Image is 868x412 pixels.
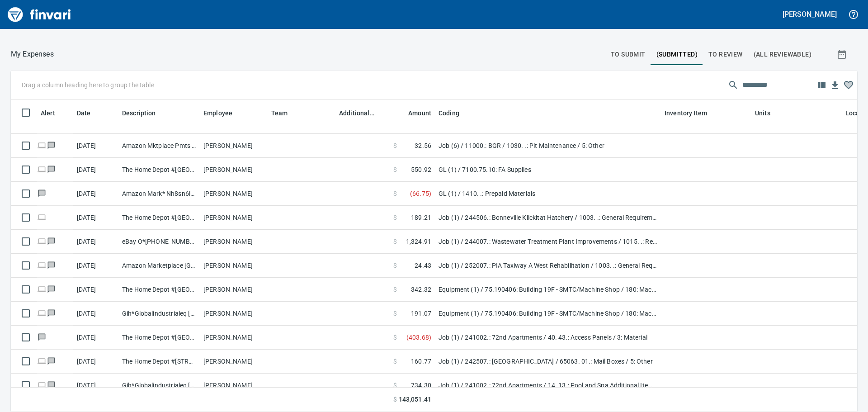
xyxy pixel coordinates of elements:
span: $ [393,237,397,246]
span: Date [77,108,103,118]
td: [DATE] [73,206,118,230]
td: Equipment (1) / 75.190406: Building 19F - SMTC/Machine Shop / 180: Machine Work/Line Boring / 2: ... [435,302,661,326]
span: Inventory Item [665,108,719,118]
td: Amazon Marketplace [GEOGRAPHIC_DATA] [GEOGRAPHIC_DATA] [118,254,200,278]
td: Job (1) / 252007.: PIA Taxiway A West Rehabilitation / 1003. .: General Requirements / 5: Other [435,254,661,278]
button: Show transactions within a particular date range [828,43,857,65]
span: 143,051.41 [399,395,431,404]
span: Coding [439,108,459,118]
span: Units [755,108,782,118]
span: Amount [408,108,431,118]
td: Job (1) / 242507.: [GEOGRAPHIC_DATA] / 65063. 01.: Mail Boxes / 5: Other [435,350,661,374]
td: GL (1) / 1410. .: Prepaid Materials [435,182,661,206]
td: [PERSON_NAME] [200,254,268,278]
span: Online transaction [37,310,47,316]
span: Has messages [37,334,47,340]
p: My Expenses [11,49,54,60]
h5: [PERSON_NAME] [783,9,837,19]
span: 342.32 [411,285,431,294]
span: Has messages [47,382,56,388]
span: Online transaction [37,166,47,172]
span: ( 66.75 ) [410,189,431,198]
button: Download Table [828,79,842,92]
span: Description [122,108,168,118]
span: Online transaction [37,286,47,292]
button: [PERSON_NAME] [780,7,839,21]
span: 189.21 [411,213,431,222]
td: [PERSON_NAME] [200,230,268,254]
td: [PERSON_NAME] [200,278,268,302]
td: Job (1) / 244007.: Wastewater Treatment Plant Improvements / 1015. .: Rework Pipe Only / 3: Material [435,230,661,254]
td: The Home Depot #[GEOGRAPHIC_DATA] [118,206,200,230]
span: Coding [439,108,471,118]
span: Additional Reviewer [339,108,374,118]
td: Amazon Mark* Nh8sn6ie0 [118,182,200,206]
td: Equipment (1) / 75.190406: Building 19F - SMTC/Machine Shop / 180: Machine Work/Line Boring / 2: ... [435,278,661,302]
td: GL (1) / 7100.75.10: FA Supplies [435,158,661,182]
span: Online transaction [37,358,47,364]
td: [DATE] [73,182,118,206]
span: $ [393,333,397,342]
span: Amount [396,108,431,118]
span: (Submitted) [656,49,698,60]
button: Column choices favorited. Click to reset to default [842,78,855,92]
td: [DATE] [73,158,118,182]
span: Online transaction [37,238,47,244]
td: [DATE] [73,230,118,254]
td: [PERSON_NAME] [200,302,268,326]
span: Alert [41,108,67,118]
span: Employee [203,108,232,118]
td: [DATE] [73,134,118,158]
span: 191.07 [411,309,431,318]
span: $ [393,309,397,318]
span: Date [77,108,91,118]
span: 734.30 [411,381,431,390]
td: The Home Depot #[GEOGRAPHIC_DATA] [118,326,200,350]
span: $ [393,189,397,198]
span: $ [393,381,397,390]
nav: breadcrumb [11,49,54,60]
td: [PERSON_NAME] [200,350,268,374]
td: [DATE] [73,374,118,398]
span: Team [271,108,288,118]
td: [PERSON_NAME] [200,182,268,206]
td: [PERSON_NAME] [200,206,268,230]
td: Gih*Globalindustrialeq [PHONE_NUMBER] [GEOGRAPHIC_DATA] [118,302,200,326]
td: [PERSON_NAME] [200,326,268,350]
span: Has messages [47,286,56,292]
td: [PERSON_NAME] [200,374,268,398]
td: Amazon Mktplace Pmts [DOMAIN_NAME][URL] WA [118,134,200,158]
span: 24.43 [415,261,431,270]
td: Job (1) / 241002.: 72nd Apartments / 14. 13.: Pool and Spa Additional Items / 5: Other [435,374,661,398]
span: $ [393,261,397,270]
span: Has messages [47,166,56,172]
span: To Submit [611,49,646,60]
span: Online transaction [37,382,47,388]
td: [PERSON_NAME] [200,134,268,158]
td: [PERSON_NAME] [200,158,268,182]
span: $ [393,165,397,174]
td: Job (1) / 244506.: Bonneville Klickitat Hatchery / 1003. .: General Requirements / 5: Other [435,206,661,230]
td: [DATE] [73,254,118,278]
span: Has messages [47,142,56,148]
span: Inventory Item [665,108,707,118]
span: $ [393,213,397,222]
span: Online transaction [37,214,47,220]
td: eBay O*[PHONE_NUMBER] [GEOGRAPHIC_DATA] [118,230,200,254]
td: Gih*Globalindustrialeq [PHONE_NUMBER] [GEOGRAPHIC_DATA] [118,374,200,398]
button: Choose columns to display [815,78,828,92]
span: 160.77 [411,357,431,366]
span: Has messages [47,262,56,268]
span: (All Reviewable) [754,49,811,60]
img: Finvari [5,4,73,25]
td: The Home Depot #[STREET_ADDRESS] [118,350,200,374]
span: 1,324.91 [406,237,431,246]
span: 32.56 [415,141,431,150]
span: Has messages [47,310,56,316]
p: Drag a column heading here to group the table [22,81,154,90]
td: [DATE] [73,278,118,302]
span: $ [393,141,397,150]
span: 550.92 [411,165,431,174]
span: Has messages [47,358,56,364]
